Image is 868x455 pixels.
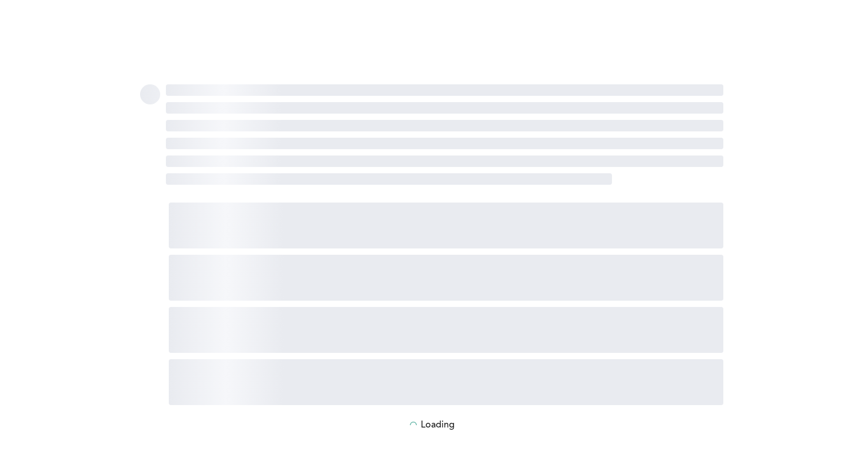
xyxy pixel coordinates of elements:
span: ‌ [166,138,723,149]
span: ‌ [169,255,723,301]
span: ‌ [166,102,723,114]
span: ‌ [140,84,160,104]
span: ‌ [166,173,612,185]
p: Loading [421,420,455,430]
span: ‌ [166,84,723,96]
span: ‌ [169,203,723,248]
span: ‌ [169,307,723,353]
span: ‌ [166,120,723,131]
span: ‌ [169,359,723,405]
span: ‌ [166,155,723,167]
